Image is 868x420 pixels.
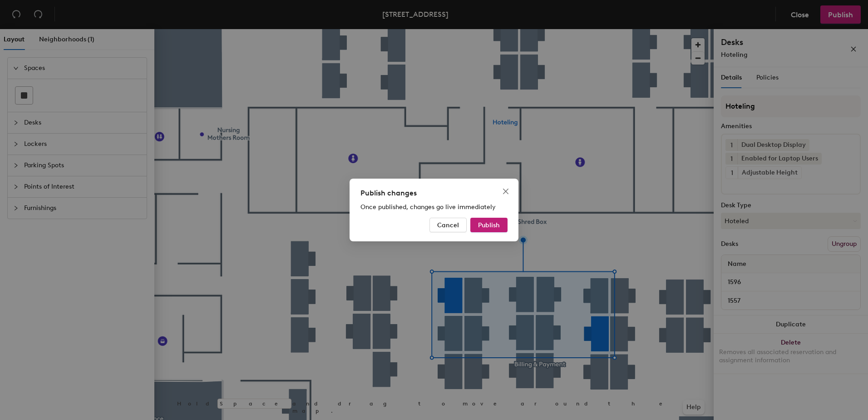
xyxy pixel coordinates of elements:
span: Close [498,188,513,195]
button: Publish [470,218,508,232]
span: Publish [478,221,500,229]
span: close [502,188,509,195]
button: Cancel [429,218,467,232]
button: Close [498,184,513,199]
span: Once published, changes go live immediately [360,203,496,211]
div: Publish changes [360,188,508,199]
span: Cancel [437,221,459,229]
